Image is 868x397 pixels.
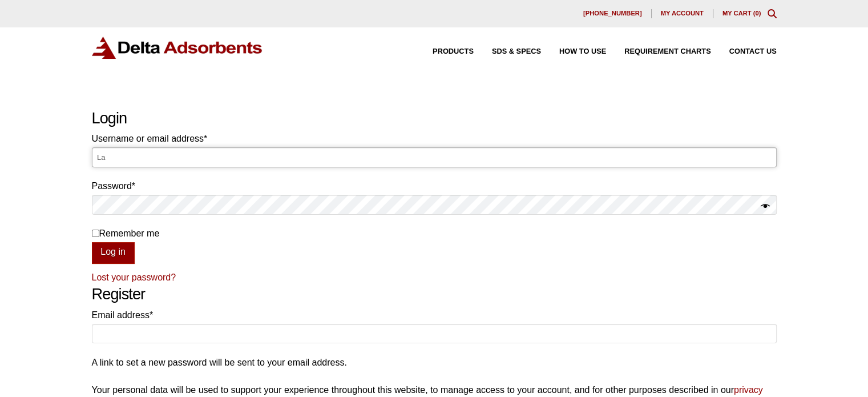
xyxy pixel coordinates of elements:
[92,178,777,194] label: Password
[722,10,761,17] a: My Cart (0)
[711,48,777,55] a: Contact Us
[574,9,652,18] a: [PHONE_NUMBER]
[92,131,777,146] label: Username or email address
[92,355,777,370] p: A link to set a new password will be sent to your email address.
[474,48,541,55] a: SDS & SPECS
[92,242,135,264] button: Log in
[92,272,176,282] a: Lost your password?
[583,10,642,17] span: [PHONE_NUMBER]
[92,37,263,59] img: Delta Adsorbents
[92,230,99,237] input: Remember me
[92,109,777,128] h2: Login
[755,10,758,17] span: 0
[661,10,704,17] span: My account
[433,48,474,55] span: Products
[729,48,777,55] span: Contact Us
[541,48,606,55] a: How to Use
[99,228,160,238] span: Remember me
[606,48,710,55] a: Requirement Charts
[492,48,541,55] span: SDS & SPECS
[761,199,770,215] button: Show password
[414,48,474,55] a: Products
[559,48,606,55] span: How to Use
[92,285,777,304] h2: Register
[92,307,777,323] label: Email address
[624,48,710,55] span: Requirement Charts
[652,9,713,18] a: My account
[768,9,777,18] div: Toggle Modal Content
